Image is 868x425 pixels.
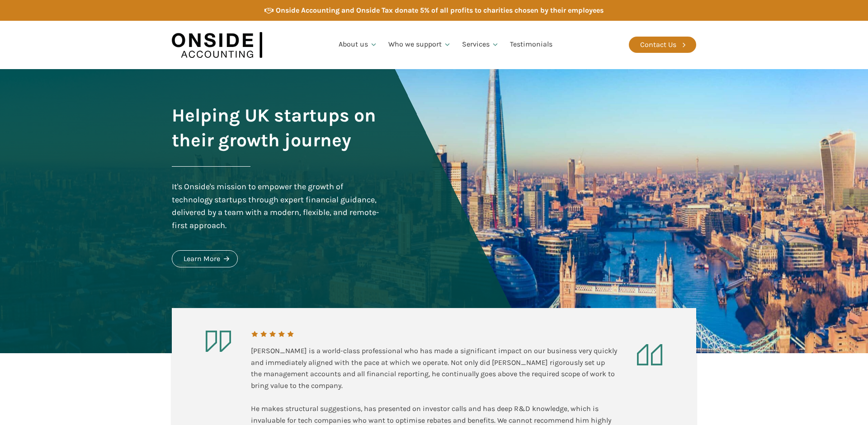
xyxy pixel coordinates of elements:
a: About us [333,29,383,60]
a: Who we support [383,29,457,60]
a: Testimonials [505,29,558,60]
div: It's Onside's mission to empower the growth of technology startups through expert financial guida... [172,180,382,232]
div: Contact Us [640,39,676,51]
div: Onside Accounting and Onside Tax donate 5% of all profits to charities chosen by their employees [276,5,604,16]
img: Onside Accounting [172,28,262,62]
a: Contact Us [629,37,696,53]
a: Learn More [172,250,238,267]
div: Learn More [184,253,220,265]
h1: Helping UK startups on their growth journey [172,103,382,153]
a: Services [457,29,505,60]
